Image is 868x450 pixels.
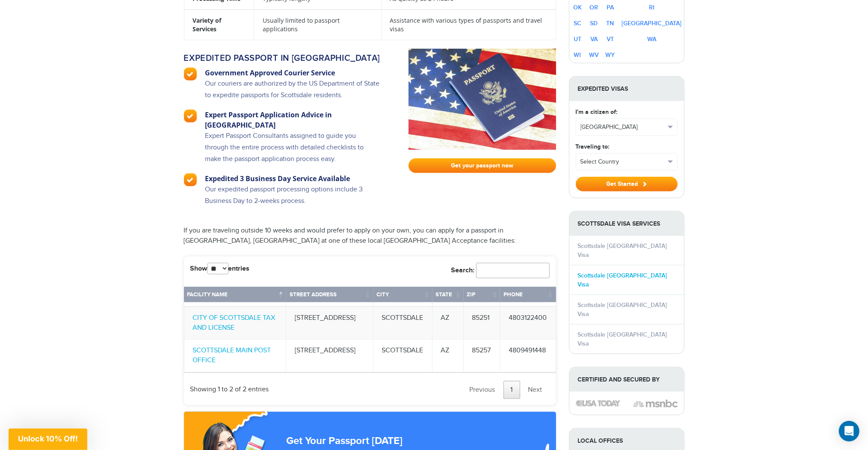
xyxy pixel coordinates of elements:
select: Showentries [207,263,228,274]
p: Our couriers are authorized by the US Department of State to expedite passports for Scottsdale re... [205,78,381,110]
h3: Government Approved Courier Service [205,68,381,78]
th: Facility Name: activate to sort column descending [184,287,286,307]
h2: Expedited passport in [GEOGRAPHIC_DATA] [184,53,381,63]
td: Assistance with various types of passports and travel visas [381,9,556,40]
a: PA [607,4,614,11]
span: [GEOGRAPHIC_DATA] [581,123,665,131]
div: Unlock 10% Off! [9,429,87,450]
a: SC [574,20,581,27]
a: WV [590,51,599,59]
a: WA [647,36,656,43]
td: 4803122400 [500,307,556,340]
td: 85251 [464,307,501,340]
a: CITY OF SCOTTSDALE TAX AND LICENSE [193,314,276,332]
td: Usually limited to passport applications [254,9,381,40]
a: RI [649,4,655,11]
h3: Expedited 3 Business Day Service Available [205,173,381,184]
a: SD [590,20,598,27]
p: If you are traveling outside 10 weeks and would prefer to apply on your own, you can apply for a ... [184,226,556,246]
td: AZ [433,307,464,340]
p: Our expedited passport processing options include 3 Business Day to 2-weeks process. [205,184,381,215]
button: Select Country [576,154,677,170]
a: Get your passport now [409,158,556,173]
th: City: activate to sort column ascending [373,287,433,307]
button: [GEOGRAPHIC_DATA] [576,119,677,135]
a: WY [606,51,615,59]
a: Scottsdale [GEOGRAPHIC_DATA] Visa [578,301,667,318]
div: Showing 1 to 2 of 2 entries [190,379,269,395]
a: TN [607,20,614,27]
a: WI [574,51,581,59]
strong: Certified and Secured by [569,367,684,392]
input: Search: [476,263,550,278]
a: Next [521,381,550,399]
td: SCOTTSDALE [373,339,433,373]
img: image description [633,399,678,409]
td: [STREET_ADDRESS] [286,339,373,373]
a: [GEOGRAPHIC_DATA] [622,20,682,27]
img: image description [576,400,620,406]
strong: Get Your Passport [DATE] [287,435,403,447]
td: SCOTTSDALE [373,307,433,340]
a: UT [574,36,581,43]
a: Previous [462,381,503,399]
td: 85257 [464,339,501,373]
a: Expedited passport in [GEOGRAPHIC_DATA] Government Approved Courier Service Our couriers are auth... [184,49,396,215]
label: Traveling to: [576,142,610,151]
a: Scottsdale [GEOGRAPHIC_DATA] Visa [578,242,667,259]
label: I'm a citizen of: [576,107,618,116]
th: Zip: activate to sort column ascending [464,287,501,307]
th: Phone: activate to sort column ascending [500,287,556,307]
p: Expert Passport Consultants assigned to guide you through the entire process with detailed checkl... [205,130,381,173]
span: Unlock 10% Off! [18,434,78,443]
label: Show entries [190,263,250,274]
td: AZ [433,339,464,373]
a: OR [590,4,598,11]
td: 4809491448 [500,339,556,373]
a: Scottsdale [GEOGRAPHIC_DATA] Visa [578,272,667,288]
strong: Variety of Services [193,16,222,33]
strong: Scottsdale Visa Services [569,212,684,236]
a: OK [573,4,582,11]
th: State: activate to sort column ascending [433,287,464,307]
div: Open Intercom Messenger [839,421,859,441]
a: VT [607,36,614,43]
button: Get Started [576,177,678,191]
td: [STREET_ADDRESS] [286,307,373,340]
a: SCOTTSDALE MAIN POST OFFICE [193,346,271,364]
img: passport-fast [409,49,556,150]
h3: Expert Passport Application Advice in [GEOGRAPHIC_DATA] [205,110,381,130]
a: VA [590,36,598,43]
span: Select Country [581,158,665,166]
a: 1 [504,381,520,399]
a: Scottsdale [GEOGRAPHIC_DATA] Visa [578,331,667,347]
label: Search: [451,263,550,278]
strong: Expedited Visas [569,77,684,101]
th: Street Address: activate to sort column ascending [286,287,373,307]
